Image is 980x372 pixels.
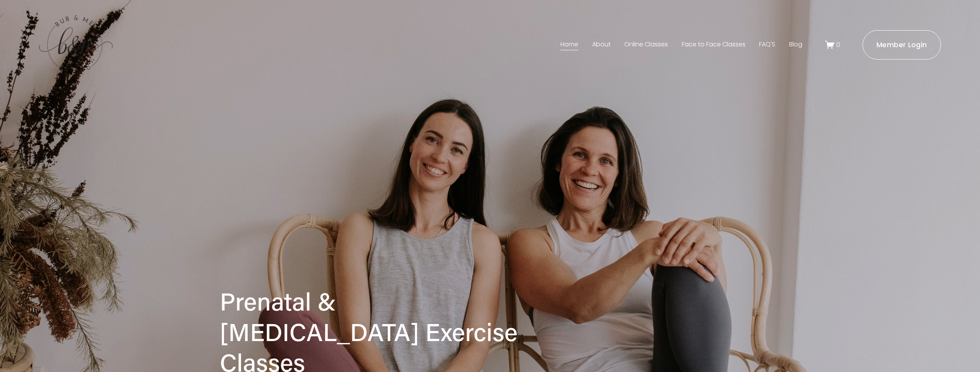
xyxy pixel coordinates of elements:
img: bubandme [39,15,112,75]
a: About [592,39,611,51]
a: Online Classes [624,39,668,51]
a: Face to Face Classes [682,39,746,51]
ms-portal-inner: Member Login [876,40,927,49]
span: 0 [836,40,840,49]
a: FAQ'S [759,39,775,51]
a: 0 items in cart [825,40,840,49]
a: Blog [789,39,802,51]
a: Member Login [863,30,941,60]
a: Home [560,39,578,51]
